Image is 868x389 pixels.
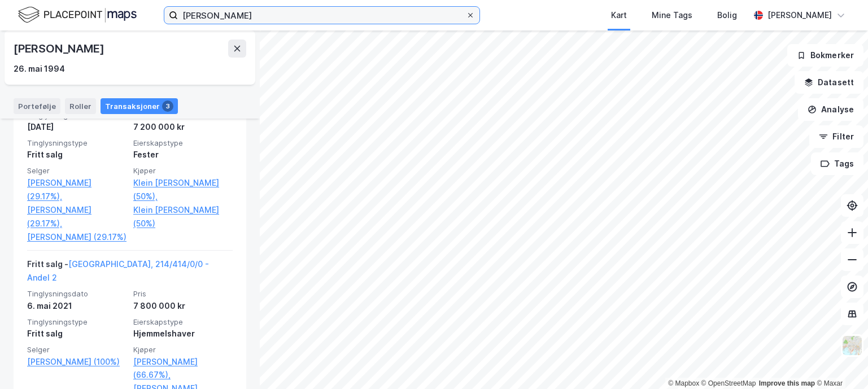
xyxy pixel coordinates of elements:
a: [GEOGRAPHIC_DATA], 214/414/0/0 - Andel 2 [27,259,209,282]
div: Transaksjoner [101,98,178,114]
button: Filter [809,125,863,148]
a: [PERSON_NAME] (100%) [27,355,127,369]
div: 6. mai 2021 [27,299,127,313]
div: Fritt salg [27,148,127,161]
span: Pris [133,289,233,299]
button: Tags [811,152,863,175]
div: Mine Tags [652,8,692,22]
span: Selger [27,345,127,355]
span: Tinglysningsdato [27,289,127,299]
div: [PERSON_NAME] [14,40,106,58]
div: 7 200 000 kr [133,120,233,134]
div: Fester [133,148,233,161]
a: Mapbox [668,379,699,387]
div: Portefølje [14,98,60,114]
span: Tinglysningstype [27,317,127,327]
div: [DATE] [27,120,127,134]
span: Kjøper [133,345,233,355]
a: Improve this map [759,379,815,387]
a: Klein [PERSON_NAME] (50%), [133,176,233,203]
iframe: Chat Widget [812,335,868,389]
a: [PERSON_NAME] (29.17%) [27,230,127,244]
a: OpenStreetMap [701,379,756,387]
span: Kjøper [133,166,233,176]
div: Bolig [717,8,737,22]
span: Eierskapstype [133,317,233,327]
button: Datasett [795,71,863,94]
div: [PERSON_NAME] [767,8,832,22]
a: Klein [PERSON_NAME] (50%) [133,203,233,230]
img: logo.f888ab2527a4732fd821a326f86c7f29.svg [18,5,137,25]
button: Bokmerker [787,44,863,67]
div: Kart [611,8,627,22]
input: Søk på adresse, matrikkel, gårdeiere, leietakere eller personer [178,7,466,24]
div: Fritt salg - [27,257,233,289]
div: Fritt salg [27,327,127,340]
a: [PERSON_NAME] (66.67%), [133,355,233,382]
span: Tinglysningstype [27,138,127,148]
div: 26. mai 1994 [14,62,65,76]
a: [PERSON_NAME] (29.17%), [27,203,127,230]
button: Analyse [798,98,863,121]
div: 7 800 000 kr [133,299,233,313]
div: 3 [162,100,173,112]
div: Roller [65,98,96,114]
a: [PERSON_NAME] (29.17%), [27,176,127,203]
span: Eierskapstype [133,138,233,148]
div: Hjemmelshaver [133,327,233,340]
span: Selger [27,166,127,176]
